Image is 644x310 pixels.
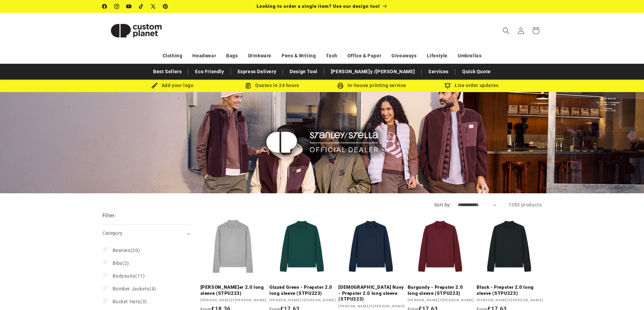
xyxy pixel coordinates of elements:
a: [DEMOGRAPHIC_DATA] Navy - Prepster 2.0 long sleeve (STPU223) [338,284,405,302]
summary: Category (0 selected) [102,225,190,242]
a: Headwear [192,50,216,62]
a: Lifestyle [427,50,448,62]
img: Order Updates Icon [245,83,251,89]
a: [PERSON_NAME]er 2.0 long sleeve (STPU223) [200,284,267,296]
a: Clothing [163,50,183,62]
div: In-house printing service [322,81,422,90]
a: Best Sellers [150,66,185,78]
img: In-house printing [337,83,343,89]
a: Umbrellas [458,50,481,62]
span: (20) [113,247,140,253]
a: Eco Friendly [192,66,227,78]
a: Bags [226,50,238,62]
span: 1383 products [508,202,542,207]
span: Bomber Jackets [113,286,149,291]
span: Looking to order a single item? Use our design tool [257,3,380,9]
span: Bibs [113,260,122,266]
a: Quick Quote [459,66,494,78]
span: Bucket Hats [113,299,141,304]
a: Pens & Writing [282,50,316,62]
div: Add your logo [123,81,222,90]
a: Office & Paper [348,50,381,62]
a: Black - Prepster 2.0 long sleeve (STPU223) [477,284,543,296]
h2: Filter: [102,212,116,220]
a: Services [425,66,452,78]
img: Brush Icon [151,83,158,89]
img: Custom Planet [102,16,170,46]
span: (4) [113,286,156,292]
span: Bodysuits [113,273,135,279]
iframe: Chat Widget [610,278,644,310]
a: Express Delivery [234,66,280,78]
a: Tech [326,50,337,62]
a: [PERSON_NAME]y /[PERSON_NAME] [328,66,418,78]
label: Sort by: [434,202,451,207]
span: (11) [113,273,145,279]
a: Burgundy - Prepster 2.0 long sleeve (STPU223) [408,284,474,296]
summary: Search [499,23,514,38]
a: Custom Planet [100,13,172,48]
div: Widget chat [610,278,644,310]
span: Beanies [113,248,130,253]
img: Order updates [445,83,451,89]
span: Category [102,230,123,236]
div: Quotes in 24 hours [222,81,322,90]
a: Design Tool [286,66,321,78]
a: Giveaways [391,50,416,62]
span: (3) [113,299,147,305]
a: Glazed Green - Prepster 2.0 long sleeve (STPU223) [269,284,336,296]
div: Live order updates [422,81,522,90]
a: Drinkware [248,50,271,62]
span: (2) [113,260,129,266]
